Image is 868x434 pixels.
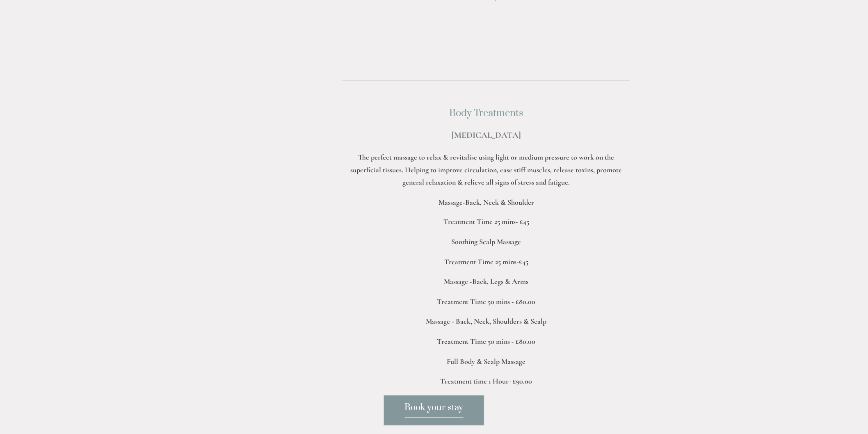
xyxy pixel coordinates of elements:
p: Treatment Time 25 mins- £45 [343,216,630,228]
p: Massage -Back, Legs & Arms [343,276,630,288]
p: Treatment Time 50 mins - £80.00 [343,296,630,308]
p: The perfect massage to relax & revitalise using light or medium pressure to work on the superfici... [343,151,630,189]
p: Treatment time 1 Hour- £90.00 [343,375,630,388]
p: Soothing Scalp Massage [343,236,630,249]
h2: Body Treatments [343,108,630,119]
p: Treatment Time 50 mins - £80.00 [343,336,630,348]
p: Treatment Time 25 mins-£45 [343,256,630,269]
p: Full Body & Scalp Massage [343,356,630,368]
a: Book your stay [384,395,484,426]
p: Massage - Back, Neck, Shoulders & Scalp [343,315,630,328]
p: Massage-Back, Neck & Shoulder [343,196,630,209]
strong: [MEDICAL_DATA] [452,130,521,140]
span: Book your stay [405,402,464,418]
